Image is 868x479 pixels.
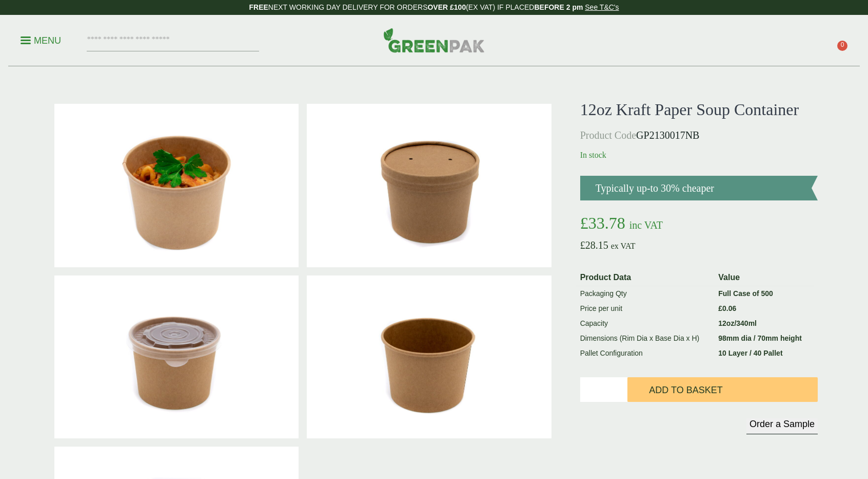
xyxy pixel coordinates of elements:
[746,418,818,434] button: Order a Sample
[649,385,722,396] span: Add to Basket
[427,3,466,11] strong: OVER £100
[54,104,299,267] img: Kraft 12oz With Pasta
[576,316,715,331] td: Capacity
[627,377,818,402] button: Add to Basket
[580,239,608,251] bdi: 28.15
[585,3,619,11] a: See T&C's
[749,419,815,429] span: Order a Sample
[307,275,551,439] img: Kraft 12oz
[714,269,814,286] th: Value
[580,127,818,143] p: GP2130017NB
[576,346,715,361] td: Pallet Configuration
[718,304,722,312] span: £
[307,104,551,267] img: Kraft 12oz With Cardboard Lid
[837,41,847,51] span: 0
[580,130,636,141] span: Product Code
[249,3,268,11] strong: FREE
[534,3,583,11] strong: BEFORE 2 pm
[576,269,715,286] th: Product Data
[576,286,715,302] td: Packaging Qty
[718,289,773,298] strong: Full Case of 500
[576,331,715,346] td: Dimensions (Rim Dia x Base Dia x H)
[611,242,636,250] span: ex VAT
[580,239,585,251] span: £
[21,34,61,47] p: Menu
[383,28,485,52] img: GreenPak Supplies
[580,149,818,161] p: In stock
[580,214,625,232] bdi: 33.78
[718,319,757,327] strong: 12oz/340ml
[21,34,61,45] a: Menu
[718,304,736,312] bdi: 0.06
[580,100,818,119] h1: 12oz Kraft Paper Soup Container
[580,214,588,232] span: £
[54,275,299,439] img: Kraft 12oz With Plastic Lid
[629,219,663,231] span: inc VAT
[718,334,802,342] strong: 98mm dia / 70mm height
[576,301,715,316] td: Price per unit
[718,349,782,357] strong: 10 Layer / 40 Pallet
